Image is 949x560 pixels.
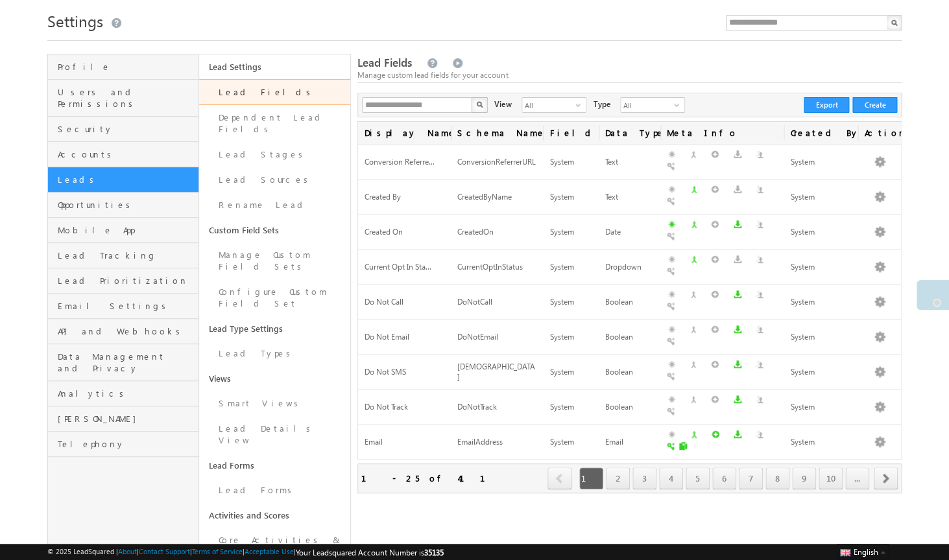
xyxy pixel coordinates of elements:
[874,467,898,489] span: next
[605,296,654,309] div: Boolean
[549,191,592,204] div: System
[790,226,851,239] div: System
[457,296,537,309] div: DoNotCall
[765,467,789,489] a: 8
[605,366,654,379] div: Boolean
[48,432,198,457] a: Telephony
[199,366,350,391] a: Views
[804,97,849,113] button: Export
[199,341,350,366] a: Lead Types
[660,122,784,144] span: Meta Info
[47,546,444,558] span: © 2025 LeadSquared | | | | |
[549,261,592,274] div: System
[365,297,403,307] span: Do Not Call
[118,547,137,555] a: About
[58,123,195,135] span: Security
[58,86,195,110] span: Users and Permissions
[358,122,451,144] span: Display Name
[457,156,537,169] div: ConversionReferrerURL
[457,331,537,344] div: DoNotEmail
[48,294,198,319] a: Email Settings
[605,401,654,414] div: Boolean
[790,156,851,169] div: System
[48,243,198,268] a: Lead Tracking
[579,467,603,489] span: 1
[457,191,537,204] div: CreatedByName
[854,547,878,557] span: English
[605,436,654,449] div: Email
[605,261,654,274] div: Dropdown
[522,98,575,112] span: All
[58,351,195,374] span: Data Management and Privacy
[549,156,592,169] div: System
[549,226,592,239] div: System
[199,218,350,242] a: Custom Field Sets
[58,224,195,236] span: Mobile App
[549,401,592,414] div: System
[790,401,851,414] div: System
[549,366,592,379] div: System
[361,471,501,485] div: 1 - 25 of 411
[674,101,684,109] span: select
[199,242,350,279] a: Manage Custom Field Sets
[790,296,851,309] div: System
[593,97,610,110] div: Type
[790,261,851,274] div: System
[48,344,198,381] a: Data Management and Privacy
[199,142,350,167] a: Lead Stages
[549,331,592,344] div: System
[48,218,198,243] a: Mobile App
[365,367,406,377] span: Do Not SMS
[48,117,198,142] a: Security
[48,80,198,117] a: Users and Permissions
[58,61,195,73] span: Profile
[48,54,198,80] a: Profile
[58,148,195,160] span: Accounts
[199,54,350,79] a: Lead Settings
[621,98,674,112] span: All
[58,250,195,261] span: Lead Tracking
[575,101,586,109] span: select
[606,467,630,489] a: 2
[199,279,350,316] a: Configure Custom Field Set
[476,101,483,108] img: Search
[845,467,869,489] a: ...
[365,437,383,447] span: Email
[790,191,851,204] div: System
[48,268,198,294] a: Lead Prioritization
[58,388,195,399] span: Analytics
[192,547,243,555] a: Terms of Service
[199,416,350,453] a: Lead Details View
[199,316,350,341] a: Lead Type Settings
[494,97,511,110] div: View
[48,192,198,218] a: Opportunities
[296,547,444,557] span: Your Leadsquared Account Number is
[58,300,195,312] span: Email Settings
[549,436,592,449] div: System
[547,469,572,489] a: prev
[199,79,350,105] a: Lead Fields
[357,69,902,81] div: Manage custom lead fields for your account
[424,547,444,557] span: 35135
[451,122,544,144] span: Schema Name
[365,402,408,412] span: Do Not Track
[47,10,103,31] span: Settings
[605,226,654,239] div: Date
[199,503,350,528] a: Activities and Scores
[365,227,403,237] span: Created On
[48,406,198,432] a: [PERSON_NAME]
[48,381,198,406] a: Analytics
[139,547,190,555] a: Contact Support
[632,467,656,489] a: 3
[245,547,294,555] a: Acceptable Use
[199,453,350,478] a: Lead Forms
[605,191,654,204] div: Text
[365,262,431,272] span: Current Opt In Sta...
[457,436,537,449] div: EmailAddress
[58,438,195,450] span: Telephony
[365,192,401,202] span: Created By
[837,544,889,559] button: English
[48,319,198,344] a: API and Webhooks
[790,331,851,344] div: System
[790,436,851,449] div: System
